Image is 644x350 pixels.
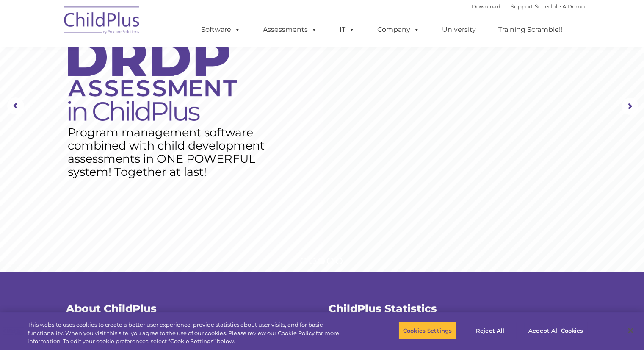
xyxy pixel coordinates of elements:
[68,126,274,178] rs-layer: Program management software combined with child development assessments in ONE POWERFUL system! T...
[472,3,585,10] font: |
[434,21,484,38] a: University
[398,322,456,339] button: Cookies Settings
[472,3,500,10] a: Download
[66,302,157,315] span: About ChildPlus
[621,321,640,340] button: Close
[331,21,363,38] a: IT
[535,3,585,10] a: Schedule A Demo
[254,21,326,38] a: Assessments
[490,21,571,38] a: Training Scramble!!
[68,38,237,121] img: DRDP Assessment in ChildPlus
[193,21,249,38] a: Software
[511,3,533,10] a: Support
[369,21,428,38] a: Company
[60,0,144,43] img: ChildPlus by Procare Solutions
[28,321,354,346] div: This website uses cookies to create a better user experience, provide statistics about user visit...
[329,302,437,315] span: ChildPlus Statistics
[524,322,588,339] button: Accept All Cookies
[464,322,517,339] button: Reject All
